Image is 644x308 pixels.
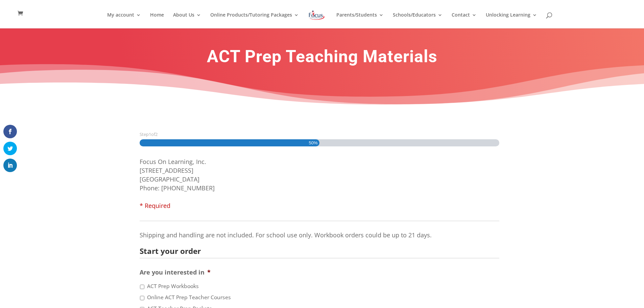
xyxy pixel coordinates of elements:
a: Contact [452,13,477,28]
span: * Required [140,202,170,210]
h1: ACT Prep Teaching Materials [140,50,505,67]
a: About Us [173,13,201,28]
label: ACT Prep Workbooks [147,282,199,290]
img: Focus on Learning [308,9,326,21]
span: 50% [309,139,317,146]
li: Focus On Learning, Inc. [STREET_ADDRESS] [GEOGRAPHIC_DATA] Phone: [PHONE_NUMBER] [140,157,505,210]
a: Unlocking Learning [486,13,537,28]
a: Schools/Educators [393,13,443,28]
label: Online ACT Prep Teacher Courses [147,293,231,302]
a: Parents/Students [336,13,384,28]
p: Shipping and handling are not included. For school use only. Workbook orders could be up to 21 days. [140,231,499,239]
a: Online Products/Tutoring Packages [210,13,299,28]
span: 1 [149,131,151,137]
h3: Step of [140,132,505,137]
label: Are you interested in [140,268,211,276]
a: Home [150,13,164,28]
span: 2 [155,131,158,137]
a: My account [107,13,141,28]
h2: Start your order [140,247,494,255]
